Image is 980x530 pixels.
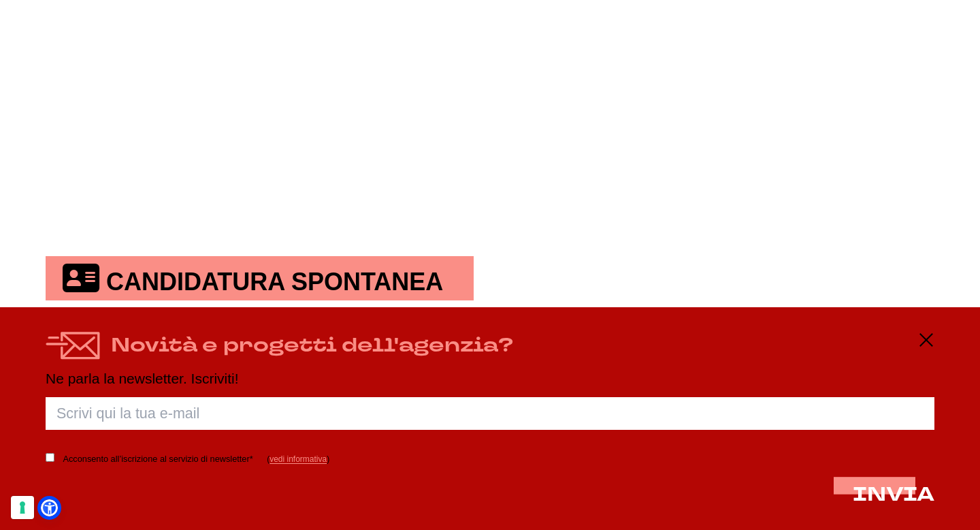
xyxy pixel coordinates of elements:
[41,499,58,516] a: Open Accessibility Menu
[46,256,474,300] th: CANDIDATURA SPONTANEA
[46,397,934,430] input: Scrivi qui la tua e-mail
[46,300,934,406] td: Se non ti stai chiedendo cosa copiaincolla può fare per te, ma cosa tu puoi fare per copiaincolla...
[11,496,34,519] button: Le tue preferenze relative al consenso per le tecnologie di tracciamento
[111,332,513,360] h4: Novità e progetti dell'agenzia?
[269,454,327,464] a: vedi informativa
[853,484,934,505] button: INVIA
[63,452,252,467] label: Acconsento all’iscrizione al servizio di newsletter*
[267,454,329,464] span: ( )
[46,371,934,386] p: Ne parla la newsletter. Iscriviti!
[853,481,934,508] span: INVIA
